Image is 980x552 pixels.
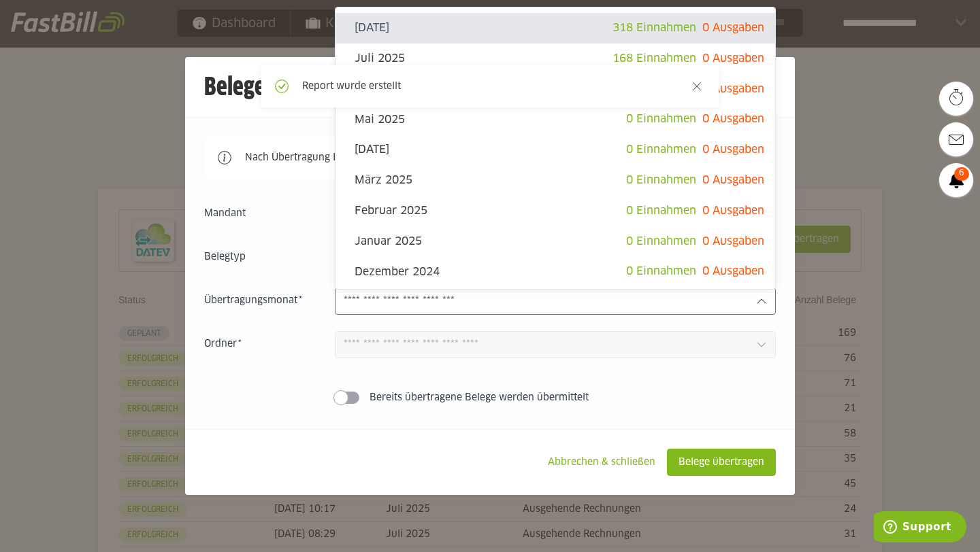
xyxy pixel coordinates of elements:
[612,53,696,64] span: 168 Einnahmen
[336,226,775,257] sl-option: Januar 2025
[336,287,775,317] sl-option: [DATE]
[336,135,775,165] sl-option: [DATE]
[336,44,775,74] sl-option: Juli 2025
[626,175,696,186] span: 0 Einnahmen
[939,163,973,197] a: 6
[702,114,764,124] span: 0 Ausgaben
[702,53,764,64] span: 0 Ausgaben
[336,13,775,44] sl-option: [DATE]
[536,449,667,476] sl-button: Abbrechen & schließen
[626,266,696,277] span: 0 Einnahmen
[702,175,764,186] span: 0 Ausgaben
[612,22,696,33] span: 318 Einnahmen
[702,266,764,277] span: 0 Ausgaben
[626,114,696,124] span: 0 Einnahmen
[874,511,966,545] iframe: Öffnet ein Widget, in dem Sie weitere Informationen finden
[336,196,775,226] sl-option: Februar 2025
[702,205,764,216] span: 0 Ausgaben
[336,165,775,196] sl-option: März 2025
[336,256,775,287] sl-option: Dezember 2024
[702,144,764,155] span: 0 Ausgaben
[702,236,764,247] span: 0 Ausgaben
[336,104,775,135] sl-option: Mai 2025
[702,22,764,33] span: 0 Ausgaben
[626,236,696,247] span: 0 Einnahmen
[667,449,776,476] sl-button: Belege übertragen
[204,391,776,404] sl-switch: Bereits übertragene Belege werden übermittelt
[626,144,696,155] span: 0 Einnahmen
[626,205,696,216] span: 0 Einnahmen
[954,167,969,181] span: 6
